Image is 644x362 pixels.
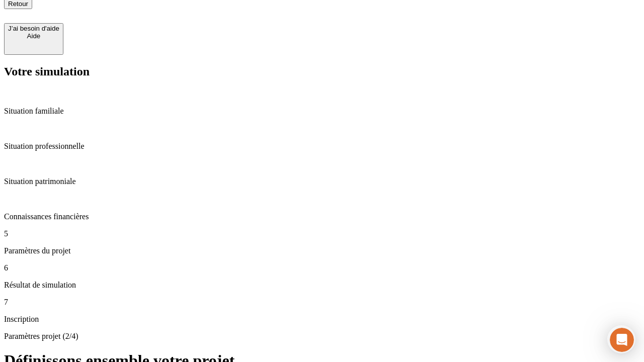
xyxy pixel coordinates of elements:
[4,107,640,116] p: Situation familiale
[4,298,640,307] p: 7
[4,142,640,151] p: Situation professionnelle
[4,212,640,221] p: Connaissances financières
[4,281,640,290] p: Résultat de simulation
[4,315,640,324] p: Inscription
[4,246,640,255] p: Paramètres du projet
[4,177,640,186] p: Situation patrimoniale
[610,328,634,352] iframe: Intercom live chat
[8,32,59,40] div: Aide
[4,23,63,55] button: J’ai besoin d'aideAide
[4,332,640,341] p: Paramètres projet (2/4)
[4,65,640,78] h2: Votre simulation
[4,263,640,273] p: 6
[4,229,640,238] p: 5
[607,325,635,353] iframe: Intercom live chat discovery launcher
[8,25,59,32] div: J’ai besoin d'aide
